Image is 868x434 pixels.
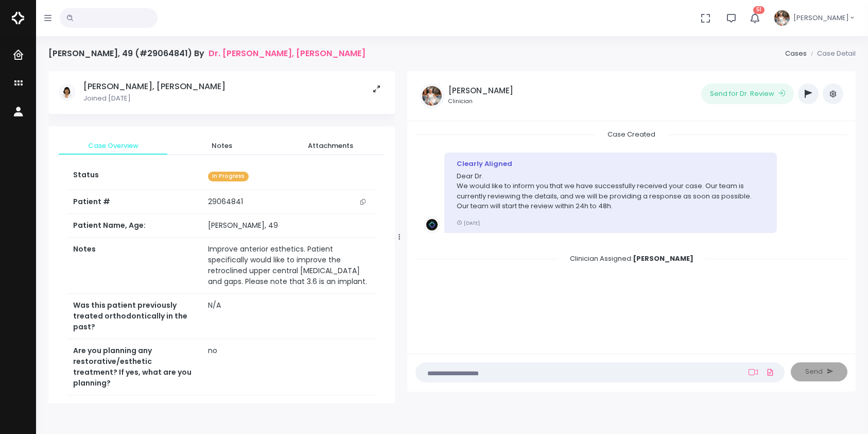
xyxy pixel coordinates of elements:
[67,238,202,294] th: Notes
[202,339,376,395] td: no
[448,86,513,95] h5: [PERSON_NAME]
[12,7,24,29] img: Logo Horizontal
[67,141,159,151] span: Case Overview
[67,339,202,395] th: Are you planning any restorative/esthetic treatment? If yes, what are you planning?
[67,294,202,339] th: Was this patient previously treated orthodontically in the past?
[793,13,849,23] span: [PERSON_NAME]
[202,214,376,238] td: [PERSON_NAME], 49
[807,48,856,59] li: Case Detail
[595,126,668,142] span: Case Created
[415,129,847,343] div: scrollable content
[208,172,249,181] span: In Progress
[457,220,480,226] small: [DATE]
[202,238,376,294] td: Improve anterior esthetics. Patient specifically would like to improve the retroclined upper cent...
[67,395,202,430] th: Do you want to fix to Class 1 occlusion?
[785,48,807,58] a: Cases
[202,395,376,430] td: You Choose For Me - Follow Clearly Aligned Recommendations
[764,363,776,381] a: Add Files
[67,214,202,238] th: Patient Name, Age:
[83,81,225,92] h5: [PERSON_NAME], [PERSON_NAME]
[753,6,765,14] span: 51
[48,71,395,403] div: scrollable content
[48,48,366,58] h4: [PERSON_NAME], 49 (#29064841) By
[176,141,268,151] span: Notes
[747,368,760,376] a: Add Loom Video
[633,254,693,263] b: [PERSON_NAME]
[457,171,765,211] p: Dear Dr. We would like to inform you that we have successfully received your case. Our team is cu...
[202,294,376,339] td: N/A
[209,48,366,58] a: Dr. [PERSON_NAME], [PERSON_NAME]
[284,141,376,151] span: Attachments
[558,251,706,266] span: Clinician Assigned:
[701,84,794,104] button: Send for Dr. Review
[448,97,513,106] small: Clinician
[67,190,202,214] th: Patient #
[83,93,225,104] p: Joined [DATE]
[67,163,202,190] th: Status
[457,159,765,169] div: Clearly Aligned
[773,9,791,27] img: Header Avatar
[202,190,376,214] td: 29064841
